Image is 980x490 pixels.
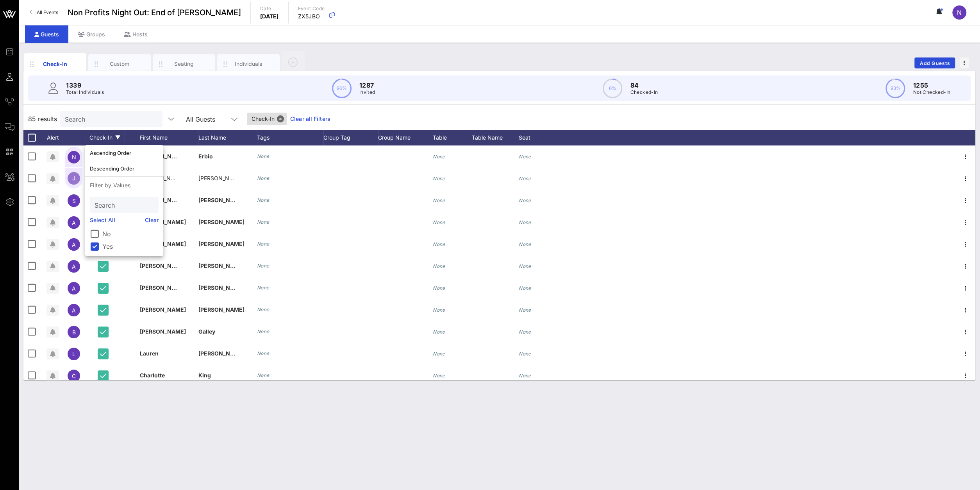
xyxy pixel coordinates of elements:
[913,88,950,96] p: Not Checked-In
[257,241,270,247] i: None
[952,5,966,20] div: N
[90,150,159,156] div: Ascending Order
[257,350,270,356] i: None
[102,230,159,238] label: No
[72,241,76,248] span: A
[140,130,198,145] div: First Name
[298,5,325,13] p: Event Code
[359,81,375,90] p: 1287
[378,130,433,145] div: Group Name
[433,197,445,203] i: None
[140,372,165,379] span: Charlotte
[257,197,270,203] i: None
[433,219,445,225] i: None
[433,176,445,181] i: None
[198,219,245,225] span: [PERSON_NAME]
[290,115,330,123] a: Clear all Filters
[359,88,375,96] p: Invited
[260,5,279,13] p: Date
[472,130,519,145] div: Table Name
[257,153,270,159] i: None
[198,262,245,269] span: [PERSON_NAME]
[140,306,186,313] span: [PERSON_NAME]
[260,13,279,20] p: [DATE]
[957,9,962,16] span: N
[72,307,76,314] span: A
[198,350,245,357] span: [PERSON_NAME]
[519,197,531,203] i: None
[72,285,76,292] span: A
[252,113,282,125] span: Check-In
[433,373,445,379] i: None
[519,351,531,357] i: None
[198,241,245,247] span: [PERSON_NAME]
[90,165,159,172] div: Descending Order
[66,81,104,90] p: 1339
[43,130,62,145] div: Alert
[257,219,270,225] i: None
[114,25,157,43] div: Hosts
[72,373,76,379] span: C
[433,285,445,291] i: None
[323,130,378,145] div: Group Tag
[25,25,68,43] div: Guests
[630,88,658,96] p: Checked-In
[68,7,241,18] span: Non Profits Night Out: End of [PERSON_NAME]
[257,130,323,145] div: Tags
[433,241,445,247] i: None
[72,351,75,357] span: L
[72,154,76,160] span: N
[519,176,531,181] i: None
[433,130,472,145] div: Table
[519,241,531,247] i: None
[181,111,244,127] div: All Guests
[140,350,159,357] span: Lauren
[231,60,266,68] div: Individuals
[28,114,57,124] span: 85 results
[519,219,531,225] i: None
[198,175,243,181] span: [PERSON_NAME]
[433,351,445,357] i: None
[257,307,270,312] i: None
[433,263,445,269] i: None
[519,307,531,313] i: None
[68,25,114,43] div: Groups
[519,285,531,291] i: None
[519,329,531,335] i: None
[72,263,76,270] span: A
[257,175,270,181] i: None
[72,329,76,336] span: B
[913,81,950,90] p: 1255
[145,216,159,224] a: Clear
[198,197,245,203] span: [PERSON_NAME]
[186,116,215,123] div: All Guests
[72,175,75,181] span: J
[85,130,124,145] div: Check-In
[25,6,63,19] a: All Events
[66,88,104,96] p: Total Individuals
[72,219,76,226] span: A
[519,154,531,160] i: None
[37,9,58,15] span: All Events
[72,197,76,204] span: S
[198,328,215,335] span: Galley
[198,153,213,160] span: Erbio
[257,285,270,291] i: None
[433,307,445,313] i: None
[102,242,159,250] label: Yes
[257,328,270,334] i: None
[198,372,211,379] span: King
[257,263,270,269] i: None
[140,328,186,335] span: [PERSON_NAME]
[433,329,445,335] i: None
[919,60,950,66] span: Add Guests
[140,284,186,291] span: [PERSON_NAME]
[102,60,137,68] div: Custom
[914,57,955,68] button: Add Guests
[198,306,245,313] span: [PERSON_NAME]
[198,130,257,145] div: Last Name
[38,60,73,68] div: Check-In
[198,284,245,291] span: [PERSON_NAME]
[519,373,531,379] i: None
[85,177,163,194] p: Filter by Values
